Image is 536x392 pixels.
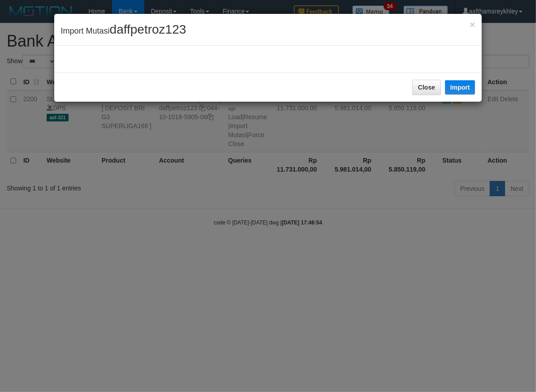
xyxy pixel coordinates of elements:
[110,22,186,36] span: daffpetroz123
[445,80,475,95] button: Import
[412,80,441,95] button: Close
[470,20,475,29] button: Close
[61,26,186,35] span: Import Mutasi
[470,19,475,30] span: ×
